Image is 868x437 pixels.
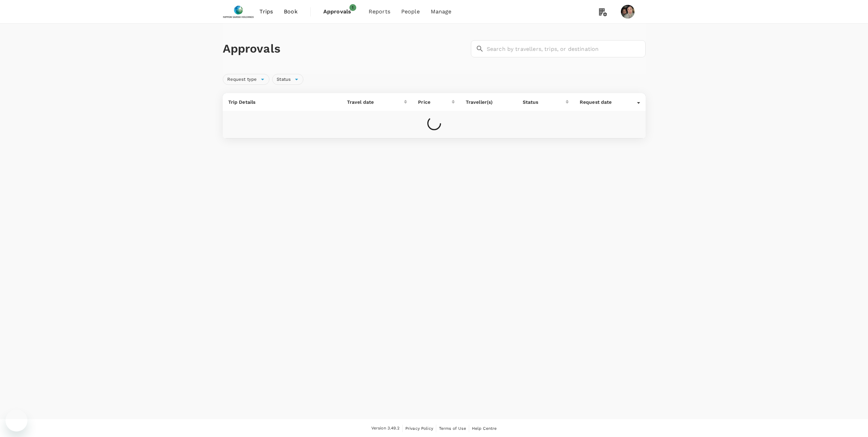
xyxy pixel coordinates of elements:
input: Search by travellers, trips, or destination [487,40,646,57]
p: Traveller(s) [466,99,512,105]
a: Help Centre [472,425,497,432]
span: Reports [369,8,390,16]
div: Price [418,99,451,105]
span: Request type [223,76,261,83]
span: Trips [259,8,273,16]
a: Privacy Policy [405,425,433,432]
span: Version 3.49.2 [371,425,400,432]
img: Nippon Sanso Holdings Singapore Pte Ltd [223,4,254,19]
a: Terms of Use [439,425,466,432]
div: Request date [580,99,637,105]
span: 1 [349,4,356,11]
h1: Approvals [223,42,468,56]
span: Status [273,76,295,83]
span: Approvals [323,8,358,16]
span: People [401,8,420,16]
span: Privacy Policy [405,426,433,431]
span: Manage [431,8,452,16]
iframe: Button to launch messaging window [5,410,27,432]
p: Trip Details [228,99,336,105]
div: Travel date [347,99,404,105]
span: Help Centre [472,426,497,431]
img: Waimin Zwetsloot Tin [621,5,635,19]
span: Book [284,8,298,16]
div: Status [272,74,303,85]
span: Terms of Use [439,426,466,431]
div: Request type [223,74,270,85]
div: Status [523,99,566,105]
